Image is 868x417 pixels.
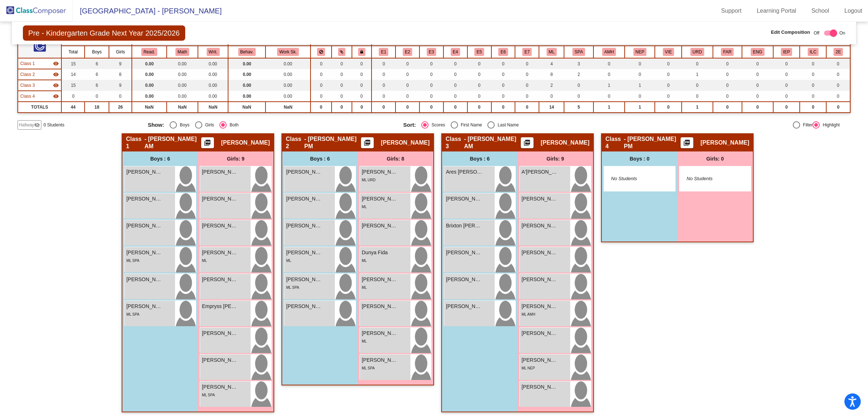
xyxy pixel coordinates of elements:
td: 0 [372,69,396,80]
td: 0 [593,91,625,102]
span: [PERSON_NAME] [126,303,163,310]
td: 0 [396,91,419,102]
span: [PERSON_NAME] [202,195,238,203]
a: Logout [839,5,868,17]
span: ML SPA [286,286,299,290]
td: 15 [61,58,85,69]
span: [PERSON_NAME] [202,276,238,283]
div: Boys [177,122,190,128]
td: 9 [109,58,132,69]
td: 0 [515,58,539,69]
td: 0 [539,91,564,102]
td: 0 [443,91,467,102]
span: - [PERSON_NAME] AM [145,135,201,150]
td: 0 [419,69,443,80]
button: Math [175,48,189,56]
td: Natacha Degrassa - Phillips PM [18,91,61,102]
div: Last Name [495,122,519,128]
td: NaN [198,102,228,113]
button: Behav. [238,48,256,56]
td: 0 [515,69,539,80]
td: 0 [311,80,332,91]
td: 0 [491,69,515,80]
td: 14 [61,69,85,80]
span: ML [362,259,367,263]
th: Home Language - English [742,46,773,58]
td: 2 [564,69,593,80]
td: 0 [443,58,467,69]
td: 0 [352,91,372,102]
td: 0 [467,102,491,113]
button: FAR [721,48,734,56]
td: 0 [655,91,682,102]
td: 0 [352,80,372,91]
mat-radio-group: Select an option [148,121,398,129]
td: 0.00 [228,58,265,69]
span: [PERSON_NAME] [221,139,270,146]
div: Boys : 6 [442,151,518,166]
th: Individualized Education Plan [773,46,800,58]
td: Wendy Hanson - Hanson AM [18,58,61,69]
th: Twice Exceptional- IEP/504 and GT [826,46,850,58]
td: 0 [682,80,713,91]
td: 0 [826,91,850,102]
span: [PERSON_NAME] [202,168,238,176]
th: Home Language - Urdu [682,46,713,58]
td: 8 [109,69,132,80]
span: Class 2 [286,135,304,150]
td: 0.00 [265,58,311,69]
span: [PERSON_NAME] [286,195,323,203]
span: [PERSON_NAME] [362,276,398,283]
span: Class 2 [20,71,35,78]
span: On [839,30,845,36]
td: Wendy Hanson - Hanson PM [18,69,61,80]
th: Total [61,46,85,58]
button: E1 [379,48,388,56]
td: 0 [625,69,655,80]
td: 0.00 [265,91,311,102]
td: NaN [167,102,198,113]
span: Class 4 [20,93,35,100]
td: 0 [419,80,443,91]
span: - [PERSON_NAME] PM [304,135,361,150]
td: 0 [826,69,850,80]
td: 0 [311,102,332,113]
span: [PERSON_NAME] [286,276,323,283]
td: 0 [713,58,742,69]
span: No Students [687,175,732,182]
th: Keep with teacher [352,46,372,58]
button: IEP [781,48,792,56]
td: 0 [655,80,682,91]
td: 1 [682,102,713,113]
button: URD [690,48,704,56]
td: 0 [655,69,682,80]
div: Highlight [820,122,840,128]
span: [PERSON_NAME] [446,249,482,256]
div: Girls: 8 [358,151,433,166]
td: 0 [332,58,352,69]
mat-icon: visibility [53,61,59,66]
div: First Name [458,122,482,128]
span: Off [814,30,819,36]
td: 0 [713,91,742,102]
td: 0 [311,58,332,69]
td: 0 [564,91,593,102]
span: Hallway [19,122,34,128]
span: [PERSON_NAME] [126,195,163,203]
div: Scores [429,122,445,128]
span: [PERSON_NAME] [701,139,749,146]
button: E3 [427,48,436,56]
td: 0 [773,58,800,69]
td: NaN [228,102,265,113]
td: 0 [491,80,515,91]
td: 0 [713,69,742,80]
button: Print Students Details [361,137,374,148]
td: 0 [564,80,593,91]
td: 6 [85,58,109,69]
td: 2 [539,80,564,91]
th: Home Language - Spanish [564,46,593,58]
span: Pre - Kindergarten Grade Next Year 2025/2026 [23,25,185,41]
td: 18 [85,102,109,113]
td: 0 [826,58,850,69]
div: Boys : 0 [602,151,677,166]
